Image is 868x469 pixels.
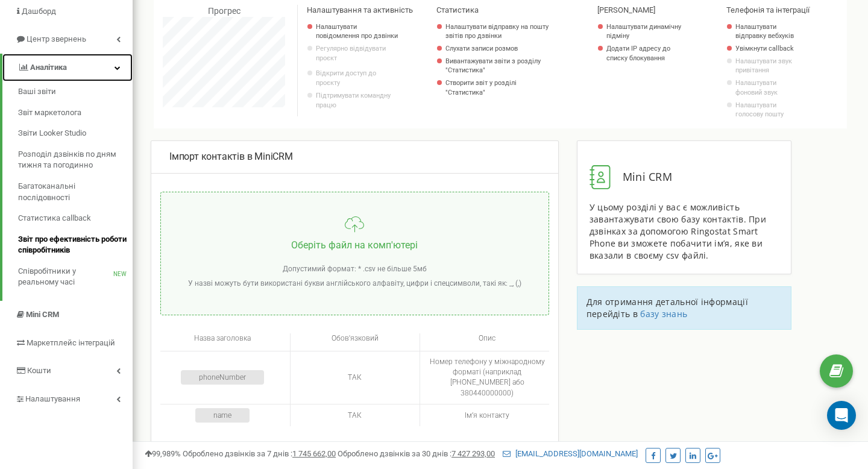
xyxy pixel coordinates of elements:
span: ТАК [348,411,362,420]
a: базу знань [640,308,687,319]
a: Налаштувати фоновий звук [735,78,803,97]
span: Статистика callback [18,213,91,224]
span: Оброблено дзвінків за 7 днів : [183,449,336,458]
span: Налаштування та активність [307,5,413,14]
span: Прогрес [208,6,241,16]
span: Статистика [436,5,479,14]
span: Аналiтика [30,63,67,72]
a: Додати IP адресу до списку блокування [606,44,688,63]
a: Налаштувати повідомлення про дзвінки [316,22,398,41]
a: Ваші звіти [18,81,133,102]
div: Mini CRM [590,165,779,189]
a: Багатоканальні послідовності [18,176,133,208]
a: Увімкнути callback [735,44,803,54]
p: Регулярно відвідувати проєкт [316,44,398,63]
span: Багатоканальні послідовності [18,181,127,203]
span: Звіт маркетолога [18,107,81,119]
a: Розподіл дзвінків по дням тижня та погодинно [18,144,133,176]
p: Підтримувати командну працю [316,91,398,110]
a: Налаштувати відправку на пошту звітів про дзвінки [445,22,550,41]
span: [PERSON_NAME] [597,5,655,14]
a: Вивантажувати звіти з розділу "Статистика" [445,57,550,75]
span: ТАК [348,373,362,382]
a: Налаштувати відправку вебхуків [735,22,803,41]
div: phoneNumber [181,370,264,385]
span: Назва заголовка [194,334,251,342]
span: Центр звернень [27,34,86,43]
span: Імʼя контакту [465,411,509,420]
span: Налаштування [25,394,80,403]
span: Маркетплейс інтеграцій [27,338,115,347]
a: Відкрити доступ до проєкту [316,69,398,87]
span: Кошти [27,366,51,375]
a: Налаштувати голосову пошту [735,101,803,119]
span: Звіти Looker Studio [18,128,86,139]
span: Імпорт контактів в MiniCRM [169,151,293,162]
span: Дашборд [22,7,56,16]
span: Ваші звіти [18,86,56,98]
a: Слухати записи розмов [445,44,550,54]
span: Mini CRM [26,310,59,319]
span: Співробітники у реальному часі [18,266,113,288]
span: Обов'язковий [332,334,379,342]
div: Open Intercom Messenger [827,401,856,430]
u: 1 745 662,00 [292,449,336,458]
a: [EMAIL_ADDRESS][DOMAIN_NAME] [503,449,638,458]
span: Номер телефону у міжнародному форматі (наприклад [PHONE_NUMBER] або 380440000000) [430,357,545,397]
u: 7 427 293,00 [451,449,495,458]
span: Телефонія та інтеграції [726,5,810,14]
a: Створити звіт у розділі "Статистика" [445,78,550,97]
a: Звіти Looker Studio [18,123,133,144]
span: Розподіл дзвінків по дням тижня та погодинно [18,149,127,171]
span: 99,989% [145,449,181,458]
span: Оброблено дзвінків за 30 днів : [338,449,495,458]
a: Статистика callback [18,208,133,229]
a: Звіт про ефективність роботи співробітників [18,229,133,261]
a: Аналiтика [2,54,133,82]
a: Налаштувати звук привітання [735,57,803,75]
span: Звіт про ефективність роботи співробітників [18,234,127,256]
a: Налаштувати динамічну підміну [606,22,688,41]
a: Звіт маркетолога [18,102,133,124]
div: name [195,408,250,423]
a: Співробітники у реальному часіNEW [18,261,133,293]
span: Опис [479,334,495,342]
span: У цьому розділі у вас є можливість завантажувати свою базу контактів. При дзвінках за допомогою R... [590,201,766,261]
span: Для отримання детальної інформації перейдіть в [587,296,748,319]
